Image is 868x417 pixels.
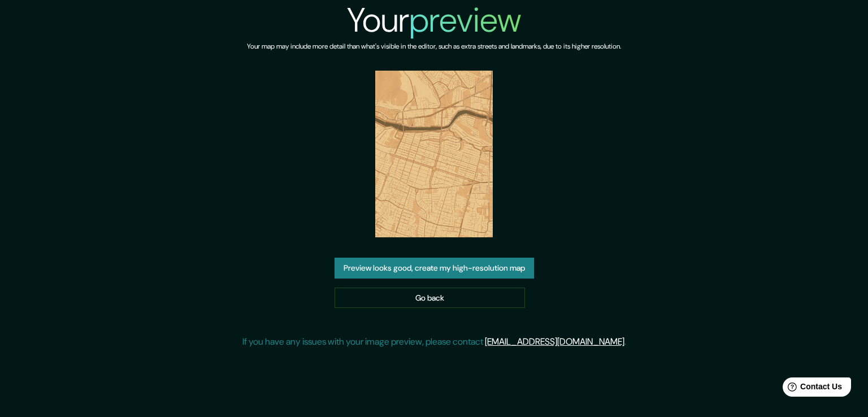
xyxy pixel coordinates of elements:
[242,335,626,349] p: If you have any issues with your image preview, please contact .
[247,41,621,53] h6: Your map may include more detail than what's visible in the editor, such as extra streets and lan...
[767,373,856,405] iframe: Help widget launcher
[485,336,624,347] a: [EMAIL_ADDRESS][DOMAIN_NAME]
[335,258,534,279] button: Preview looks good, create my high-resolution map
[335,288,525,309] a: Go back
[375,71,493,237] img: created-map-preview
